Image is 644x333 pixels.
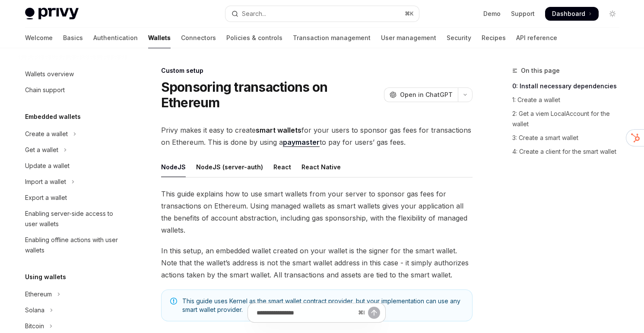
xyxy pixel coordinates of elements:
[18,174,129,190] button: Toggle Import a wallet section
[512,93,626,107] a: 1: Create a wallet
[512,107,626,131] a: 2: Get a viem LocalAccount for the wallet
[25,145,58,155] div: Get a wallet
[18,66,129,82] a: Wallets overview
[257,303,355,322] input: Ask a question...
[242,9,266,19] div: Search...
[18,302,129,318] button: Toggle Solana section
[18,232,129,258] a: Enabling offline actions with user wallets
[381,28,436,48] a: User management
[368,307,380,319] button: Send message
[405,10,414,17] span: ⌘ K
[18,286,129,302] button: Toggle Ethereum section
[25,177,66,187] div: Import a wallet
[483,9,501,18] a: Demo
[18,142,129,158] button: Toggle Get a wallet section
[256,126,301,134] strong: smart wallets
[196,157,263,177] div: NodeJS (server-auth)
[25,193,67,203] div: Export a wallet
[283,138,320,147] a: paymaster
[512,79,626,93] a: 0: Install necessary dependencies
[148,28,171,48] a: Wallets
[545,7,599,21] a: Dashboard
[25,305,44,315] div: Solana
[400,90,453,99] span: Open in ChatGPT
[93,28,138,48] a: Authentication
[18,126,129,142] button: Toggle Create a wallet section
[161,66,473,75] div: Custom setup
[512,131,626,145] a: 3: Create a smart wallet
[521,65,560,76] span: On this page
[25,272,66,282] h5: Using wallets
[25,69,74,79] div: Wallets overview
[170,298,177,305] svg: Note
[25,8,79,20] img: light logo
[182,297,463,314] span: This guide uses Kernel as the smart wallet contract provider, but your implementation can use any...
[25,209,124,229] div: Enabling server-side access to user wallets
[25,235,124,255] div: Enabling offline actions with user wallets
[516,28,557,48] a: API reference
[384,87,458,102] button: Open in ChatGPT
[25,85,65,95] div: Chain support
[161,124,473,148] span: Privy makes it easy to create for your users to sponsor gas fees for transactions on Ethereum. Th...
[512,145,626,159] a: 4: Create a client for the smart wallet
[25,28,53,48] a: Welcome
[181,28,216,48] a: Connectors
[25,289,52,299] div: Ethereum
[161,245,473,281] span: In this setup, an embedded wallet created on your wallet is the signer for the smart wallet. Note...
[447,28,471,48] a: Security
[552,9,585,18] span: Dashboard
[226,28,282,48] a: Policies & controls
[606,7,619,21] button: Toggle dark mode
[161,157,186,177] div: NodeJS
[482,28,506,48] a: Recipes
[25,112,81,122] h5: Embedded wallets
[511,9,535,18] a: Support
[161,188,473,236] span: This guide explains how to use smart wallets from your server to sponsor gas fees for transaction...
[273,157,291,177] div: React
[161,79,381,110] h1: Sponsoring transactions on Ethereum
[225,6,419,22] button: Open search
[63,28,83,48] a: Basics
[25,161,70,171] div: Update a wallet
[18,82,129,98] a: Chain support
[293,28,371,48] a: Transaction management
[18,190,129,205] a: Export a wallet
[18,206,129,232] a: Enabling server-side access to user wallets
[18,158,129,174] a: Update a wallet
[25,321,44,331] div: Bitcoin
[301,157,341,177] div: React Native
[25,129,68,139] div: Create a wallet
